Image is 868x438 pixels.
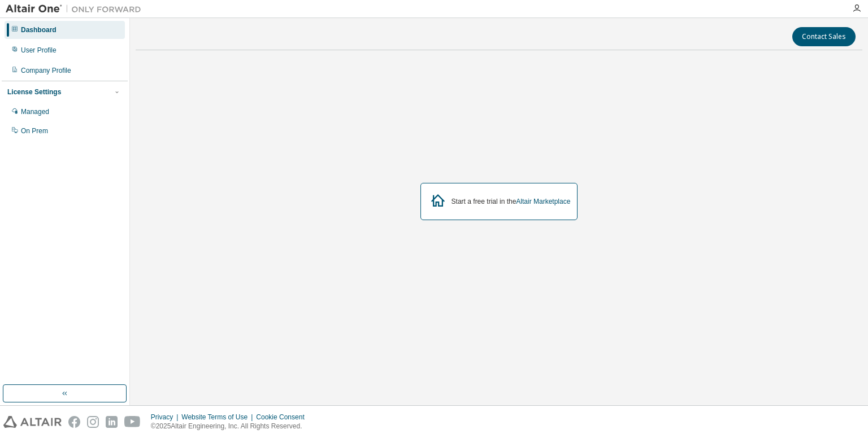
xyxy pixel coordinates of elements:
[151,422,311,431] p: © 2025 Altair Engineering, Inc. All Rights Reserved.
[6,3,147,15] img: Altair One
[256,413,311,422] div: Cookie Consent
[124,416,141,428] img: youtube.svg
[792,27,856,46] button: Contact Sales
[87,416,99,428] img: instagram.svg
[516,198,570,205] a: Altair Marketplace
[151,413,181,422] div: Privacy
[181,413,256,422] div: Website Terms of Use
[21,46,57,55] div: User Profile
[21,66,71,75] div: Company Profile
[21,25,57,34] div: Dashboard
[7,87,61,97] div: License Settings
[21,126,48,135] div: On Prem
[68,416,80,428] img: facebook.svg
[452,197,571,206] div: Start a free trial in the
[106,416,118,428] img: linkedin.svg
[21,107,49,116] div: Managed
[3,416,62,428] img: altair_logo.svg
